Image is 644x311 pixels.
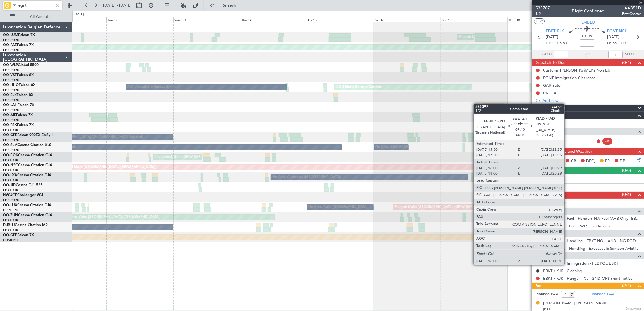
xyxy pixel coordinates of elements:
a: EBKT / KJK - Hangar - Call GND OPS short notice [543,276,632,281]
span: CC, [554,158,561,164]
a: OO-LUMFalcon 7X [3,33,35,37]
a: EBBR/BRU [3,48,19,52]
div: PIC [542,138,552,145]
span: [DATE] [607,34,619,40]
div: - - [614,139,628,144]
a: OO-ELKFalcon 8X [3,93,33,97]
div: A/C Unavailable Geneva (Cointrin) [127,83,180,92]
div: Fri 15 [307,17,374,22]
span: ELDT [618,40,628,46]
div: Mon 11 [40,17,106,22]
span: OO-NSG [3,163,18,167]
span: 05:50 [557,40,567,46]
a: OO-ZUNCessna Citation CJ4 [3,213,52,217]
a: EBKT/KJK [3,168,18,172]
a: OO-AIEFalcon 7X [3,113,33,117]
a: EBKT / KJK - Immigration - FEDPOL EBKT [543,261,618,266]
span: D-IBLU [3,223,15,227]
span: OO-WLP [3,63,18,67]
div: - - [553,139,567,144]
a: EBKT/KJK [3,188,18,192]
button: UTC [534,18,545,24]
a: EBBR/BRU [3,108,19,112]
a: OO-LUXCessna Citation CJ4 [3,203,51,207]
a: OO-LAHFalcon 7X [3,103,34,107]
span: (0/4) [622,59,631,66]
span: OO-GPP [3,233,17,237]
div: No Crew Chambery ([GEOGRAPHIC_DATA]) [273,173,341,182]
a: EBKT / KJK - Fuel - Flanders FIA Fuel (AAB Only) EBKT / KJK [543,216,641,221]
span: FP [605,158,610,164]
span: Leg Information [535,105,565,112]
div: No Crew [GEOGRAPHIC_DATA] ([GEOGRAPHIC_DATA] National) [375,143,477,152]
span: ATOT [542,52,552,58]
span: EBKT KJK [546,28,564,35]
a: OO-WLPGlobal 5500 [3,63,39,67]
a: EBBR/BRU [3,88,19,92]
a: Manage Services [535,200,566,206]
div: Planned Maint [GEOGRAPHIC_DATA] ([GEOGRAPHIC_DATA]) [395,203,490,212]
div: Unplanned Maint [GEOGRAPHIC_DATA]-[GEOGRAPHIC_DATA] [155,153,253,162]
span: OO-LXA [3,173,17,177]
a: OO-JIDCessna CJ1 525 [3,183,42,187]
span: OO-HHO [3,83,19,87]
span: Pref Charter [622,11,641,16]
div: Sat 16 [374,17,441,22]
a: EGNT / NCL - Fuel - WFS Fuel Release [543,223,612,229]
div: Tue 12 [106,17,173,22]
span: [DATE] - [DATE] [103,3,132,8]
a: Manage PAX [591,291,614,297]
span: Crew [535,112,545,119]
button: All Aircraft [7,12,66,22]
span: Dispatch To-Dos [535,59,565,66]
span: N604GF [3,193,17,197]
div: Mon 18 [507,17,574,22]
a: EBBR/BRU [3,78,19,82]
span: 01:05 [582,33,592,39]
span: OO-LUM [3,33,18,37]
div: EGNT Immigration Clearance [543,75,595,80]
div: SIC [602,138,612,145]
input: --:-- [554,51,568,58]
span: Services [535,192,550,199]
a: OO-FSXFalcon 7X [3,123,34,127]
a: OO-GPPFalcon 7X [3,233,34,237]
span: AAB51D [622,5,641,11]
span: Handling [535,230,552,237]
span: EGNT NCL [607,28,627,35]
span: 06:55 [607,40,617,46]
div: AOG Maint Geneva (Cointrin) [336,83,382,92]
span: OO-ROK [3,153,18,157]
div: GAR auto [543,83,561,88]
div: Thu 14 [240,17,307,22]
a: EBKT / KJK - Handling - EBKT NO HANDLING RQD FOR CJ [543,238,641,243]
span: Others [535,252,548,259]
div: Planned Maint [GEOGRAPHIC_DATA] ([GEOGRAPHIC_DATA]) [61,163,156,172]
a: OO-ROKCessna Citation CJ4 [3,153,52,157]
a: Schedule Crew [535,120,562,126]
div: No Crew [GEOGRAPHIC_DATA] ([GEOGRAPHIC_DATA] National) [41,133,143,142]
a: EGNT / NCL - Handling - ExecuJet & Samson Aviation Services [GEOGRAPHIC_DATA] / NCL [543,246,641,251]
span: OO-VSF [3,73,17,77]
span: OO-LAH [3,103,18,107]
span: OO-ZUN [3,213,18,217]
a: EBKT/KJK [3,228,18,232]
div: UK ETA [543,90,556,95]
a: OO-HHOFalcon 8X [3,83,35,87]
div: Customs [PERSON_NAME]'s Non EU [543,68,610,73]
span: D-IBLU [582,19,595,25]
span: OO-LUX [3,203,17,207]
a: EBKT/KJK [3,128,18,132]
div: Wed 13 [173,17,240,22]
a: OO-GPEFalcon 900EX EASy II [3,133,53,137]
span: OO-FAE [3,43,17,47]
a: EBBR/BRU [3,198,19,202]
span: ALDT [624,52,634,58]
span: Dispatch Checks and Weather [535,148,592,155]
div: Sun 17 [441,17,507,22]
a: LFSN/ENC [3,208,20,212]
div: Planned Maint [GEOGRAPHIC_DATA] ([GEOGRAPHIC_DATA] National) [459,33,569,42]
div: Flight Confirmed [572,8,605,15]
span: DFC, [586,158,595,164]
a: OO-NSGCessna Citation CJ4 [3,163,52,167]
